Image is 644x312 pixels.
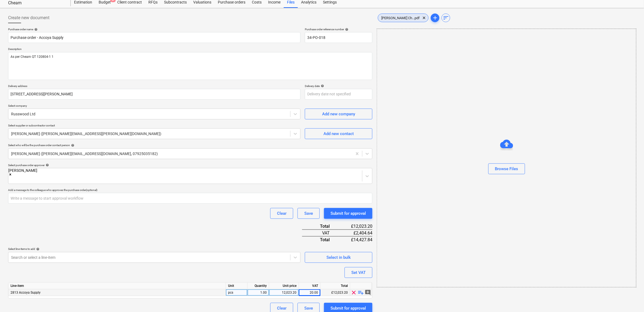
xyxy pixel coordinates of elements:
[305,28,372,31] div: Purchase order reference number
[305,32,372,43] input: Reference number
[8,283,226,289] div: Line-item
[351,289,357,296] span: clear
[304,305,313,312] div: Save
[11,291,41,294] span: 2813 Accoya Supply
[302,236,338,243] div: Total
[443,15,449,21] span: sort
[305,252,372,263] button: Select in bulk
[8,52,372,80] textarea: As per Cheam QT 120804-1 1
[250,289,267,296] div: 1.00
[495,165,518,172] div: Browse Files
[8,193,372,204] input: Write a message to start approval workflow
[378,16,423,20] span: [PERSON_NAME] Ch...pdf
[8,32,301,43] input: Document name
[269,283,299,289] div: Unit price
[8,47,372,52] p: Description
[33,28,38,31] span: help
[421,15,427,21] span: clear
[323,130,354,137] div: Add new contact
[271,289,296,296] div: 12,023.20
[270,208,293,219] button: Clear
[8,124,301,128] p: Select supplier or subcontractor contact
[8,143,372,147] div: Select who will be the purchase order contact person
[226,283,248,289] div: Unit
[432,15,438,21] span: add
[8,168,37,173] div: [PERSON_NAME]
[8,89,301,100] input: Delivery address
[35,247,39,251] span: help
[70,144,74,147] span: help
[8,0,64,6] div: Cheam
[351,269,366,276] div: Set VAT
[8,28,301,31] div: Purchase order name
[277,210,286,217] div: Clear
[8,247,301,251] div: Select line-items to add
[8,84,301,89] p: Delivery address
[320,84,324,88] span: help
[344,28,348,31] span: help
[8,163,372,167] div: Select purchase order approver
[321,283,350,289] div: Total
[305,109,372,119] button: Add new company
[345,267,372,278] button: Set VAT
[301,289,318,296] div: 20.00
[302,230,338,236] div: VAT
[302,223,338,230] div: Total
[277,305,286,312] div: Clear
[331,210,366,217] div: Submit for approval
[331,305,366,312] div: Submit for approval
[488,163,525,174] button: Browse Files
[248,283,269,289] div: Quantity
[326,254,351,261] div: Select in bulk
[8,104,301,109] p: Select company
[338,230,372,236] div: £2,404.64
[305,128,372,139] button: Add new contact
[324,208,372,219] button: Submit for approval
[304,210,313,217] div: Save
[321,289,350,296] div: £12,023.20
[338,236,372,243] div: £14,427.84
[8,188,372,192] div: Add a message to the colleague who approves the purchase order (optional)
[338,223,372,230] div: £12,023.20
[226,289,248,296] div: pcs
[305,84,372,88] div: Delivery date
[322,110,355,118] div: Add new company
[45,163,49,167] span: help
[378,14,429,22] div: [PERSON_NAME] Ch...pdf
[305,89,372,100] input: Delivery date not specified
[8,15,49,21] span: Create new document
[365,289,371,296] span: add_comment
[377,29,636,287] div: Browse Files
[358,289,364,296] span: playlist_add
[8,173,37,177] div: Remove Sam Cornford
[299,283,321,289] div: VAT
[298,208,320,219] button: Save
